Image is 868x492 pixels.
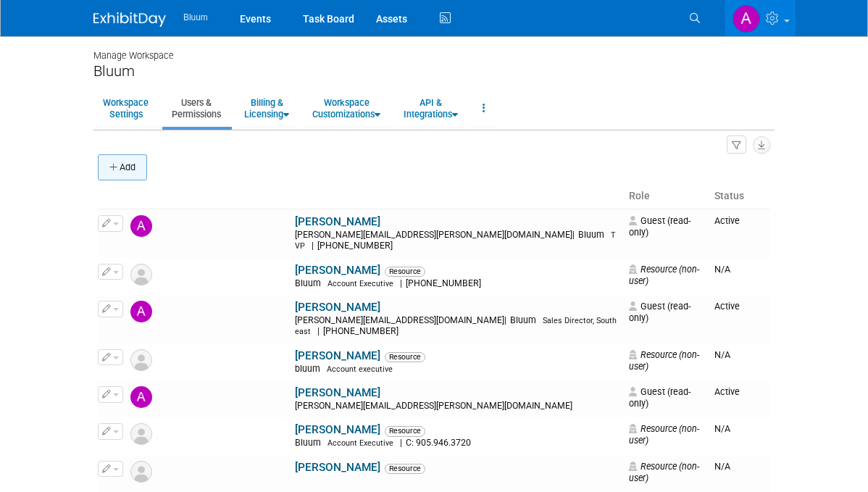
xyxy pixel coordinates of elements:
[295,301,380,314] a: [PERSON_NAME]
[629,461,699,483] span: Resource (non-user)
[629,264,699,286] span: Resource (non-user)
[714,264,730,275] span: N/A
[327,279,393,288] span: Account Executive
[506,315,541,325] span: Bluum
[400,438,402,448] span: |
[385,352,425,362] span: Resource
[714,461,730,472] span: N/A
[295,316,617,337] span: Sales Director, Southeast
[295,215,380,228] a: [PERSON_NAME]
[714,423,730,434] span: N/A
[629,301,690,323] span: Guest (read-only)
[714,386,740,397] span: Active
[235,91,299,126] a: Billing &Licensing
[312,241,314,251] span: |
[303,91,390,126] a: WorkspaceCustomizations
[93,12,166,27] img: ExhibitDay
[295,349,380,362] a: [PERSON_NAME]
[400,278,402,288] span: |
[733,5,760,33] img: Alison Rossi
[130,386,152,408] img: Alex Dirkx
[714,215,740,226] span: Active
[130,301,152,322] img: Alan Sherbourne
[295,438,325,448] span: Bluum
[402,278,485,288] span: [PHONE_NUMBER]
[629,349,699,372] span: Resource (non-user)
[295,278,325,288] span: Bluum
[504,315,506,325] span: |
[295,401,619,412] div: [PERSON_NAME][EMAIL_ADDRESS][PERSON_NAME][DOMAIN_NAME]
[295,364,325,374] span: bluum
[317,326,320,336] span: |
[402,438,475,448] span: C: 905.946.3720
[295,230,619,252] div: [PERSON_NAME][EMAIL_ADDRESS][PERSON_NAME][DOMAIN_NAME]
[327,438,393,448] span: Account Executive
[629,386,690,409] span: Guest (read-only)
[295,386,380,399] a: [PERSON_NAME]
[130,349,152,371] img: Resource
[183,12,208,22] span: Bluum
[385,464,425,474] span: Resource
[629,215,690,238] span: Guest (read-only)
[623,184,709,209] th: Role
[572,230,575,240] span: |
[93,62,775,80] div: Bluum
[714,301,740,312] span: Active
[385,267,425,277] span: Resource
[327,364,393,374] span: Account executive
[295,461,380,474] a: [PERSON_NAME]
[394,91,467,126] a: API &Integrations
[709,184,770,209] th: Status
[320,326,403,336] span: [PHONE_NUMBER]
[385,426,425,436] span: Resource
[93,36,775,62] div: Manage Workspace
[130,423,152,445] img: Resource
[575,230,609,240] span: Bluum
[162,91,230,126] a: Users &Permissions
[130,461,152,483] img: Resource
[295,264,380,277] a: [PERSON_NAME]
[130,215,152,237] img: Aaron Cole
[714,349,730,360] span: N/A
[130,264,152,285] img: Resource
[93,91,158,126] a: WorkspaceSettings
[295,315,619,338] div: [PERSON_NAME][EMAIL_ADDRESS][DOMAIN_NAME]
[295,230,615,251] span: TVP
[314,241,397,251] span: [PHONE_NUMBER]
[295,423,380,436] a: [PERSON_NAME]
[629,423,699,446] span: Resource (non-user)
[98,154,147,180] button: Add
